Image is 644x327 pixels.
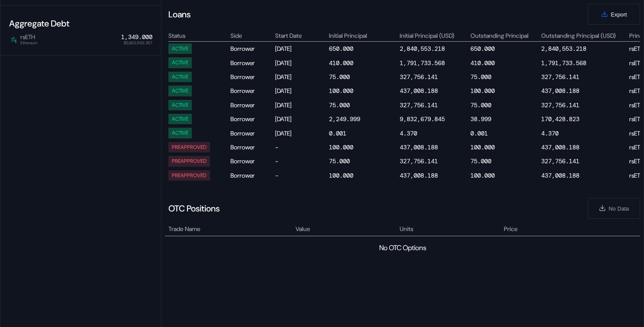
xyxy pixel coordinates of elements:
div: OTC Positions [168,203,220,214]
div: Borrower [230,170,274,181]
div: Borrower [230,128,274,138]
div: 4.370 [400,129,417,137]
div: 100.000 [329,172,353,179]
div: 100.000 [329,143,353,151]
div: 100.000 [329,87,353,95]
div: - [275,156,327,166]
div: 0.001 [470,129,488,137]
div: 650.000 [329,45,353,53]
div: [DATE] [275,100,327,110]
div: [DATE] [275,43,327,54]
div: ACTIVE [172,88,188,94]
div: 100.000 [470,172,495,179]
div: 437,008.188 [541,143,579,151]
img: Icon___Dark.png [9,36,17,43]
div: 1,791,733.568 [541,59,586,67]
span: Units [400,225,414,234]
div: [DATE] [275,86,327,96]
div: 75.000 [470,73,491,81]
div: 327,756.141 [541,73,579,81]
div: 437,008.188 [541,87,579,95]
div: PREAPPROVED [172,158,207,164]
div: Borrower [230,57,274,68]
div: 2,249.999 [329,115,360,123]
div: 75.000 [329,73,350,81]
div: ACTIVE [172,59,188,66]
span: $5,893,999.367 [124,41,152,45]
div: 437,008.188 [400,143,438,151]
div: PREAPPROVED [172,144,207,150]
div: - [275,170,327,181]
div: [DATE] [275,114,327,124]
div: - [275,142,327,152]
div: 1,349.000 [121,33,152,41]
div: Loans [168,9,191,20]
div: Borrower [230,156,274,166]
div: 75.000 [470,101,491,109]
span: Price [504,225,518,234]
div: 327,756.141 [400,73,438,81]
div: 327,756.141 [400,157,438,165]
div: 410.000 [470,59,495,67]
div: Borrower [230,142,274,152]
div: Side [230,32,274,40]
div: 4.370 [541,129,559,137]
div: 437,008.188 [541,172,579,179]
div: 437,008.188 [400,172,438,179]
div: Start Date [275,32,327,40]
span: Trade Name [168,225,200,234]
div: Initial Principal [329,32,398,40]
div: Borrower [230,86,274,96]
div: No OTC Options [379,243,426,252]
div: 1,791,733.568 [400,59,445,67]
div: 410.000 [329,59,353,67]
div: 9,832,679.845 [400,115,445,123]
div: 38.999 [470,115,491,123]
span: Ethereum [20,41,37,45]
button: Export [588,4,640,25]
div: 75.000 [329,101,350,109]
div: PREAPPROVED [172,172,207,178]
img: svg+xml,%3c [14,39,18,43]
span: Export [611,11,627,18]
div: 437,008.188 [400,87,438,95]
div: 100.000 [470,143,495,151]
div: [DATE] [275,57,327,68]
div: [DATE] [275,128,327,138]
div: Outstanding Principal [470,32,540,40]
div: Borrower [230,43,274,54]
span: Value [296,225,310,234]
div: 100.000 [470,87,495,95]
div: Status [168,32,229,40]
div: 2,840,553.218 [541,45,586,53]
div: 170,428.823 [541,115,579,123]
span: rsETH [17,33,37,45]
div: 327,756.141 [541,157,579,165]
div: ACTIVE [172,102,188,108]
div: Aggregate Debt [6,14,156,33]
div: ACTIVE [172,46,188,52]
div: 2,840,553.218 [400,45,445,53]
div: 75.000 [329,157,350,165]
div: 0.001 [329,129,346,137]
div: Initial Principal (USD) [400,32,469,40]
div: Outstanding Principal (USD) [541,32,628,40]
div: [DATE] [275,72,327,82]
div: ACTIVE [172,130,188,136]
div: ACTIVE [172,74,188,80]
div: Borrower [230,114,274,124]
div: 75.000 [470,157,491,165]
div: 327,756.141 [400,101,438,109]
div: 650.000 [470,45,495,53]
div: Borrower [230,100,274,110]
div: Borrower [230,72,274,82]
div: 327,756.141 [541,101,579,109]
div: ACTIVE [172,116,188,122]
